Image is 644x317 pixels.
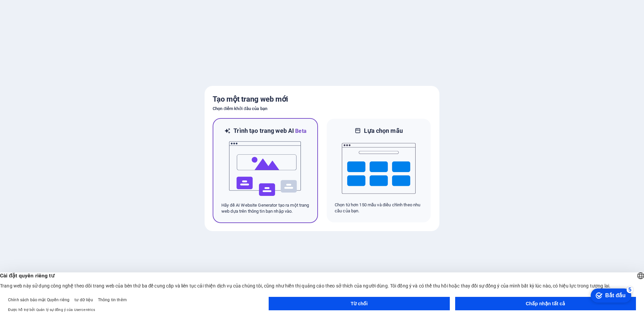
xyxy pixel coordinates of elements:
[335,202,420,213] font: Chọn từ hơn 150 mẫu và điều chỉnh theo nhu cầu của bạn.
[233,127,294,134] font: Trình tạo trang web AI
[52,2,55,7] font: 5
[364,127,403,134] font: Lựa chọn mẫu
[213,95,288,103] font: Tạo một trang web mới
[213,106,267,111] font: Chọn điểm khởi đầu của bạn
[221,203,309,214] font: Hãy để AI Website Generator tạo ra một trang web dựa trên thông tin bạn nhập vào.
[213,118,318,223] div: Trình tạo trang web AIBetaaiHãy để AI Website Generator tạo ra một trang web dựa trên thông tin b...
[228,135,302,202] img: ai
[295,128,307,134] font: Beta
[28,8,49,13] font: Bắt đầu
[326,118,431,223] div: Lựa chọn mẫuChọn từ hơn 150 mẫu và điều chỉnh theo nhu cầu của bạn.
[14,3,54,17] div: Bắt đầu Còn 5 mục, hoàn thành 0%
